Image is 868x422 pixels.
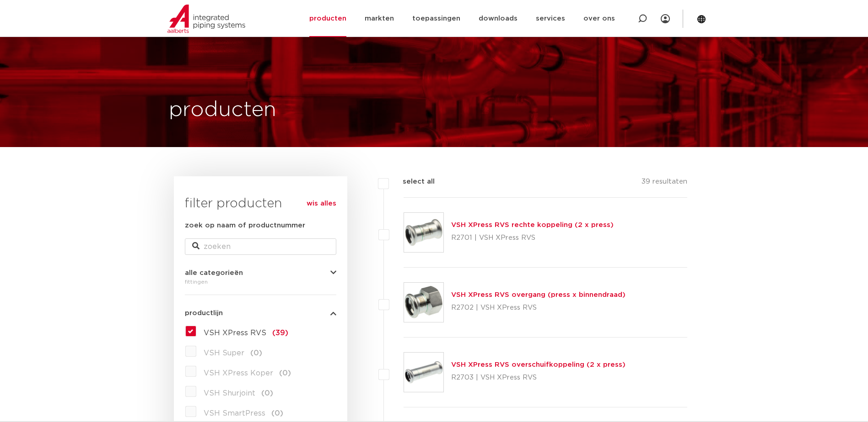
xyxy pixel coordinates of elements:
a: VSH XPress RVS rechte koppeling (2 x press) [451,222,614,228]
span: VSH SmartPress [204,410,265,417]
a: VSH XPress RVS overgang (press x binnendraad) [451,291,625,298]
span: alle categorieën [185,269,243,276]
button: productlijn [185,310,336,316]
span: VSH Shurjoint [204,390,255,397]
label: select all [389,176,435,187]
a: wis alles [307,198,336,209]
span: VSH XPress Koper [204,369,273,377]
img: Thumbnail for VSH XPress RVS rechte koppeling (2 x press) [404,213,443,252]
img: Thumbnail for VSH XPress RVS overgang (press x binnendraad) [404,283,443,322]
span: VSH Super [204,349,244,357]
p: 39 resultaten [642,176,687,190]
a: VSH XPress RVS overschuifkoppeling (2 x press) [451,361,625,368]
span: (0) [279,369,291,377]
p: R2702 | VSH XPress RVS [451,301,625,315]
span: productlijn [185,310,223,316]
span: (0) [250,349,262,357]
button: alle categorieën [185,269,336,276]
h1: producten [169,95,276,125]
span: VSH XPress RVS [204,329,266,337]
h3: filter producten [185,195,336,213]
span: (39) [272,329,288,337]
p: R2703 | VSH XPress RVS [451,370,625,385]
p: R2701 | VSH XPress RVS [451,231,614,245]
input: zoeken [185,238,336,255]
span: (0) [261,390,273,397]
span: (0) [271,410,283,417]
div: fittingen [185,276,336,287]
label: zoek op naam of productnummer [185,220,305,231]
img: Thumbnail for VSH XPress RVS overschuifkoppeling (2 x press) [404,353,443,392]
